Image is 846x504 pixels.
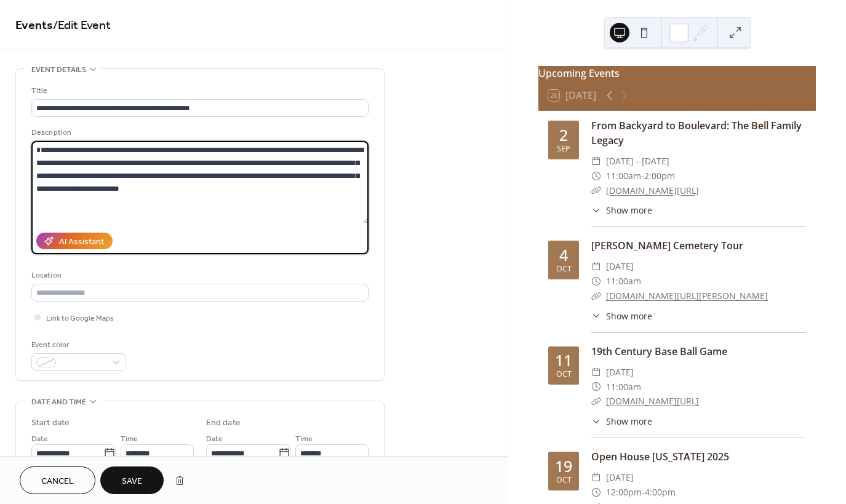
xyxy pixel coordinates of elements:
[606,380,641,394] span: 11:00am
[606,185,699,196] a: [DOMAIN_NAME][URL]
[122,475,142,488] span: Save
[100,466,164,494] button: Save
[606,259,634,274] span: [DATE]
[606,395,699,407] a: [DOMAIN_NAME][URL]
[606,310,652,322] span: Show more
[556,370,572,378] div: Oct
[36,233,113,249] button: AI Assistant
[606,274,641,289] span: 11:00am
[606,470,634,485] span: [DATE]
[591,485,601,500] div: ​
[591,415,601,428] div: ​
[295,433,313,446] span: Time
[41,475,74,488] span: Cancel
[591,365,601,380] div: ​
[591,345,727,358] a: 19th Century Base Ball Game
[591,380,601,394] div: ​
[556,265,572,273] div: Oct
[31,433,48,446] span: Date
[591,289,601,303] div: ​
[556,476,572,484] div: Oct
[121,433,138,446] span: Time
[591,239,743,252] a: [PERSON_NAME] Cemetery Tour
[642,485,645,500] span: -
[606,415,652,428] span: Show more
[591,259,601,274] div: ​
[606,485,642,500] span: 12:00pm
[606,169,641,183] span: 11:00am
[559,247,568,263] div: 4
[645,485,676,500] span: 4:00pm
[53,14,111,38] span: / Edit Event
[555,458,572,474] div: 19
[31,63,86,76] span: Event details
[559,127,568,143] div: 2
[591,204,652,217] button: ​Show more
[591,470,601,485] div: ​
[591,450,729,463] a: Open House [US_STATE] 2025
[31,417,70,430] div: Start date
[606,204,652,217] span: Show more
[591,310,652,322] button: ​Show more
[606,365,634,380] span: [DATE]
[591,310,601,322] div: ​
[538,66,816,81] div: Upcoming Events
[31,269,366,282] div: Location
[641,169,644,183] span: -
[20,466,95,494] button: Cancel
[206,417,241,430] div: End date
[555,353,572,368] div: 11
[591,274,601,289] div: ​
[59,236,104,249] div: AI Assistant
[591,169,601,183] div: ​
[606,290,768,302] a: [DOMAIN_NAME][URL][PERSON_NAME]
[31,84,366,97] div: Title
[15,14,53,38] a: Events
[591,154,601,169] div: ​
[46,312,114,325] span: Link to Google Maps
[644,169,675,183] span: 2:00pm
[557,145,570,153] div: Sep
[31,338,124,351] div: Event color
[31,126,366,139] div: Description
[591,415,652,428] button: ​Show more
[591,394,601,409] div: ​
[31,396,86,409] span: Date and time
[591,119,802,147] a: From Backyard to Boulevard: The Bell Family Legacy
[591,183,601,198] div: ​
[606,154,669,169] span: [DATE] - [DATE]
[206,433,223,446] span: Date
[591,204,601,217] div: ​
